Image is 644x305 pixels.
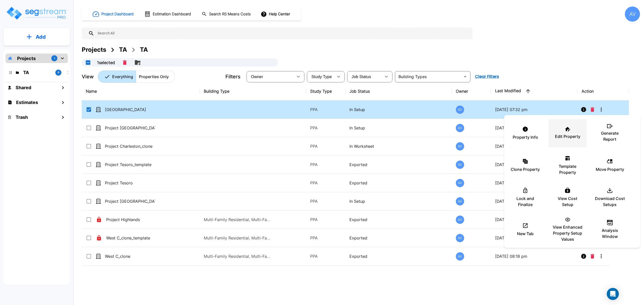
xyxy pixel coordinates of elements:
[607,288,619,300] div: Open Intercom Messenger
[510,195,540,208] p: Lock and Finalize
[513,134,538,140] p: Property Info
[552,195,583,208] p: View Cost Setup
[552,163,583,175] p: Template Property
[595,227,625,239] p: Analysis Window
[511,166,540,172] p: Clone Property
[595,195,625,208] p: Download Cost Setups
[555,133,580,139] p: Edit Property
[595,130,625,142] p: Generate Report
[517,231,534,237] p: New Tab
[596,166,624,172] p: Move Property
[552,224,583,242] p: View Enhanced Property Setup Values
